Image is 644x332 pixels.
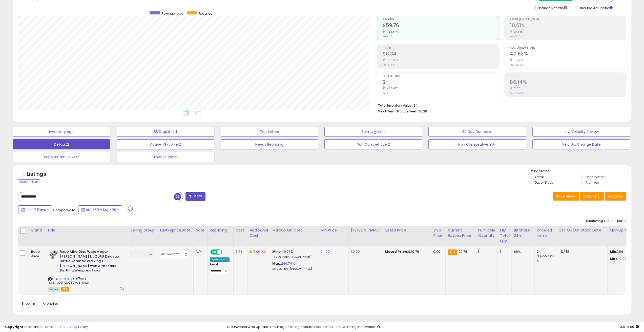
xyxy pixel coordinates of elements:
span: FBA [61,287,69,291]
button: Needs Repricing [221,139,318,149]
h2: $59.76 [383,23,499,29]
div: 2 [536,249,557,254]
span: Columns [583,194,599,199]
button: Save View [553,192,579,201]
li: $4 [378,102,622,108]
div: 66% [514,249,530,254]
small: 27.83% [512,30,523,34]
span: $0.28 [418,109,427,114]
a: N/A [196,249,202,254]
span: | SKU: 3.68_woot_20250708_6527 [48,277,89,285]
small: (-66.67%) [540,254,554,258]
span: Profit [PERSON_NAME] [510,18,626,21]
button: Actions [605,192,626,201]
div: Est. Out Of Stock Date [559,228,605,233]
div: Selling Group [130,228,156,233]
span: Aug-30 - Sep-05 [86,207,116,212]
th: The percentage added to the cost of goods (COGS) that forms the calculator for Min & Max prices. [270,226,318,246]
p: 28.00% Profit [PERSON_NAME] [272,267,314,271]
small: Prev: 31.29% [510,63,523,66]
span: Revenue [383,18,499,21]
a: 24.00 [320,249,330,254]
div: Fulfillable Quantity [478,228,495,238]
small: Prev: $14.44 [383,63,395,66]
h5: Listings [27,171,46,178]
small: Prev: 6 [383,92,390,95]
button: Active >$750 Inv2 [117,139,214,149]
button: Default2 [13,139,110,149]
h2: 86.14% [510,79,626,86]
small: 30.49% [512,58,524,62]
a: 6 listings [287,324,301,329]
span: Show: entries [22,301,58,306]
h2: 40.83% [510,51,626,58]
div: Cost [236,228,245,233]
div: 6 [536,259,557,263]
a: 296.74 [281,261,292,266]
button: Columns [580,192,604,201]
span: Ordered Items [383,75,499,78]
small: Prev: 8.30% [510,35,522,38]
div: Robo Alive [31,249,41,259]
small: Prev: $174 [383,35,393,38]
button: Inventory Age [13,127,110,137]
b: Short Term Storage Fees: [378,109,417,113]
button: Low Velocity Review [532,127,630,137]
p: Listing States: [528,169,631,174]
div: Last InventoryLab Update: 1 hour ago, require user action, not synced. [227,325,639,329]
div: 0.00 [433,249,442,254]
span: Profit [383,47,499,49]
button: Selling @ Max [324,127,422,137]
small: 31.71% [512,87,521,90]
th: CSV column name: cust_attr_5_Selling Group [128,226,158,246]
button: Supp BB. Not Lowest [13,152,110,162]
div: Amazon AI * [210,257,230,262]
th: CSV column name: cust_attr_4_LastRepriceDate [158,226,194,246]
button: Last 7 Days [18,205,52,214]
b: Max: [272,261,281,266]
div: LastRepriceDate [160,228,191,233]
h2: $6.34 [383,51,499,58]
img: 51+Ili+B4EL._SL40_.jpg [48,249,58,260]
a: B0BSB1FQHK [59,277,75,281]
span: Avg. Buybox Share [510,47,626,49]
div: Repricing [210,228,231,233]
div: Title [47,228,126,233]
span: Revenue (prev) [161,11,184,16]
button: 30 Day Decrease [428,127,526,137]
button: Non Competitive 90+ [428,139,526,149]
button: BB Drop in 7d [117,127,214,137]
strong: Copyright [5,324,24,329]
a: 3 active listings [334,324,358,329]
div: Note [196,228,205,233]
span: ON [211,250,217,254]
strong: Min: [610,249,617,254]
div: % [272,261,314,271]
div: seller snap | | [5,325,88,329]
span: Last 7 Days [26,207,46,212]
a: -49.73 [280,249,291,254]
small: FBA [448,249,457,255]
span: ROI [510,75,626,78]
div: % [272,249,314,259]
span: 2025-09-13 15:56 GMT [618,324,639,329]
button: Top Sellers [221,127,318,137]
div: [PERSON_NAME] [351,228,381,233]
div: BB Share 24h. [514,228,532,238]
b: Listed Price: [385,249,408,254]
span: OFF [221,250,230,254]
span: Revenue [199,11,212,16]
b: Robo Alive Dino Wars Mega-[PERSON_NAME] by ZURU Dinosaur Battle Realistic Walking T-[PERSON_NAME]... [60,249,121,274]
label: Deactivated [586,175,605,179]
div: Additional Cost [250,228,268,238]
div: $29.78 [385,249,427,254]
label: Active [534,175,544,179]
div: Brand [31,228,43,233]
div: Markup on Cost [272,228,316,233]
div: FBA Total Qty [500,228,509,244]
span: 29.78 [459,249,467,254]
label: Out of Stock [534,180,553,185]
div: Displaying 1 to 1 of 1 items [586,219,626,223]
div: 1 [478,249,494,254]
button: Low BB Share [117,152,214,162]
